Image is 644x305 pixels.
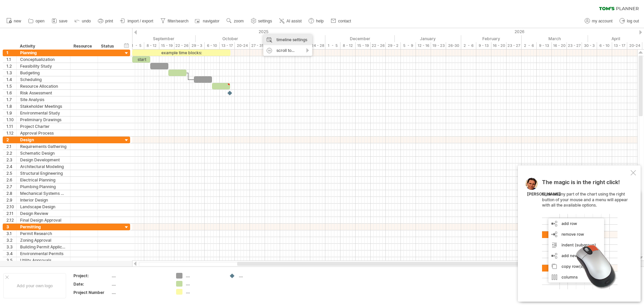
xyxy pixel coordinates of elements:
div: 2 [6,137,16,143]
div: 23 - 27 [506,42,522,49]
div: 26-30 [446,42,461,49]
a: log out [618,17,641,25]
div: .... [112,273,168,279]
div: 23 - 27 [567,42,582,49]
a: settings [249,17,274,25]
a: help [307,17,326,25]
a: new [5,17,23,25]
a: zoom [225,17,246,25]
div: Design [20,137,67,143]
div: 2 - 6 [461,42,476,49]
div: 6 - 10 [205,42,220,49]
div: [PERSON_NAME] [527,192,561,197]
div: 3.2 [6,237,16,243]
div: 1.6 [6,90,16,96]
div: 1 - 5 [325,42,340,49]
div: September 2025 [129,35,196,42]
div: Landscape Design [20,204,67,210]
div: Project: [73,273,110,279]
div: Final Design Approval [20,217,67,223]
div: January 2026 [395,35,461,42]
div: Zoning Approval [20,237,67,243]
div: Plumbing Planning [20,183,67,190]
div: Electrical Planning [20,177,67,183]
div: 1.8 [6,103,16,109]
span: print [105,19,113,23]
div: .... [112,290,168,295]
div: Approval Process [20,130,67,136]
div: Architectural Modeling [20,163,67,170]
div: example time blocks: [132,50,230,56]
div: February 2026 [461,35,522,42]
div: 6 - 10 [597,42,612,49]
div: Environmental Permits [20,250,67,257]
div: 2.7 [6,183,16,190]
div: Activity [20,43,66,50]
a: print [96,17,115,25]
div: Scheduling [20,76,67,83]
div: 1.4 [6,76,16,83]
div: December 2025 [325,35,395,42]
div: 13 - 17 [612,42,627,49]
div: Permit Research [20,230,67,237]
span: help [316,19,324,23]
div: Design Development [20,157,67,163]
a: undo [73,17,93,25]
div: 13 - 17 [220,42,235,49]
span: log out [627,19,639,23]
div: 1.5 [6,83,16,89]
div: Permitting [20,224,67,230]
div: scroll to... [263,45,312,56]
div: 2.4 [6,163,16,170]
div: Design Review [20,210,67,217]
div: Risk Assessment [20,90,67,96]
div: Stakeholder Meetings [20,103,67,109]
div: Date: [73,281,110,287]
div: 2.11 [6,210,16,217]
div: .... [239,273,275,279]
div: 16 - 20 [491,42,506,49]
div: 9 - 13 [537,42,552,49]
div: 27 - 31 [250,42,265,49]
span: undo [82,19,91,23]
a: navigator [194,17,221,25]
span: contact [338,19,351,23]
div: 15 - 19 [356,42,371,49]
div: Project Charter [20,123,67,130]
a: contact [329,17,353,25]
div: 15 - 19 [159,42,174,49]
div: Resource [73,43,94,50]
span: The magic is in the right click! [542,179,620,189]
div: 9 - 13 [476,42,491,49]
div: Add your own logo [3,273,66,298]
div: 1.7 [6,96,16,103]
span: my account [592,19,612,23]
div: 22 - 26 [371,42,386,49]
div: Preliminary Drawings [20,117,67,123]
span: settings [258,19,272,23]
div: Schematic Design [20,150,67,156]
div: 3 [6,224,16,230]
div: 24 - 28 [310,42,325,49]
div: timeline settings [263,34,312,45]
div: 3.5 [6,257,16,263]
div: March 2026 [522,35,588,42]
div: 2.10 [6,204,16,210]
div: Budgeting [20,70,67,76]
div: Feasibility Study [20,63,67,69]
div: .... [186,281,222,287]
div: 2.12 [6,217,16,223]
div: 29 - 3 [190,42,205,49]
div: 20-24 [627,42,642,49]
div: .... [186,289,222,295]
span: open [36,19,45,23]
span: import / export [127,19,153,23]
div: 2.8 [6,190,16,197]
span: navigator [203,19,219,23]
div: Mechanical Systems Design [20,190,67,197]
div: 3.3 [6,244,16,250]
div: start [132,56,150,63]
div: October 2025 [196,35,265,42]
div: 1.10 [6,117,16,123]
div: Project Number [73,290,110,295]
